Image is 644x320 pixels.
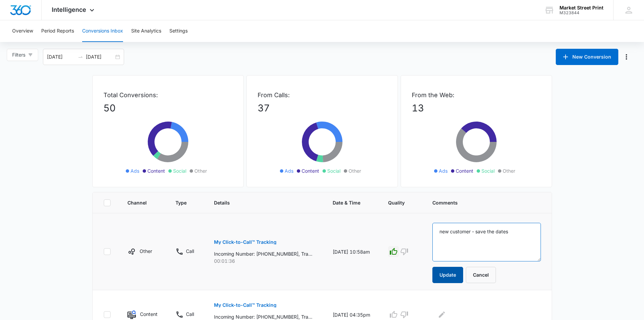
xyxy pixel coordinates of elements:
button: Site Analytics [131,20,161,42]
span: Social [327,167,340,174]
p: My Click-to-Call™ Tracking [214,303,277,307]
span: Content [147,167,165,174]
span: Ads [285,167,293,174]
span: Quality [388,199,406,206]
button: My Click-to-Call™ Tracking [214,234,277,250]
span: Ads [130,167,139,174]
span: swap-right [78,54,83,60]
button: My Click-to-Call™ Tracking [214,297,277,313]
p: 00:01:36 [214,257,316,264]
div: account name [559,5,603,10]
span: Social [481,167,495,174]
p: From the Web: [412,90,541,100]
div: account id [559,10,603,15]
p: 50 [103,101,233,115]
button: New Conversion [556,49,618,65]
p: Other [140,248,152,255]
span: Comments [432,199,531,206]
button: Edit Comments [436,309,447,320]
button: Filters [7,49,38,61]
span: Ads [439,167,448,174]
span: Channel [127,199,149,206]
span: to [78,54,83,60]
span: Content [302,167,319,174]
button: Manage Numbers [621,51,632,62]
button: Overview [12,20,33,42]
span: Intelligence [52,6,86,13]
span: Other [194,167,207,174]
p: From Calls: [258,90,387,100]
p: 13 [412,101,541,115]
span: Social [173,167,186,174]
button: Conversions Inbox [82,20,123,42]
span: Content [456,167,473,174]
p: 37 [258,101,387,115]
span: Details [214,199,307,206]
td: [DATE] 10:58am [325,213,380,290]
p: Total Conversions: [103,90,233,100]
span: Type [175,199,188,206]
input: End date [86,53,114,61]
span: Other [349,167,361,174]
p: Call [186,248,194,255]
textarea: new customer - save the dates [432,223,541,261]
input: Start date [47,53,75,61]
button: Period Reports [41,20,74,42]
span: Date & Time [333,199,362,206]
p: Incoming Number: [PHONE_NUMBER], Tracking Number: [PHONE_NUMBER], Ring To: [PHONE_NUMBER], Caller... [214,250,312,257]
p: Call [186,311,194,318]
p: My Click-to-Call™ Tracking [214,240,277,244]
p: Content [140,311,158,318]
span: Filters [12,51,25,59]
button: Settings [169,20,188,42]
button: Cancel [466,267,496,283]
button: Update [432,267,463,283]
span: Other [503,167,515,174]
